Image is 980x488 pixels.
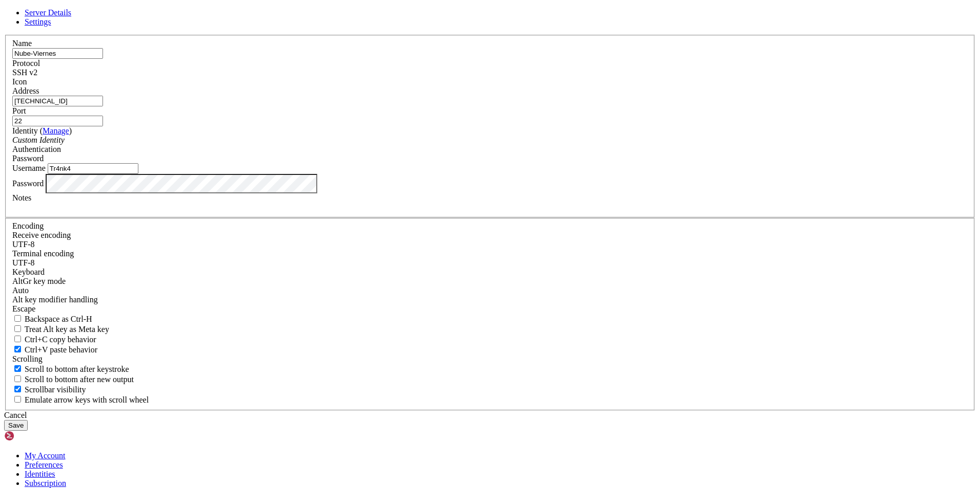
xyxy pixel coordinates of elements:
[12,126,72,135] label: Identity
[12,68,37,77] span: SSH v2
[25,315,92,323] span: Backspace as Ctrl-H
[12,277,66,285] label: Set the expected encoding for data received from the host. If the encodings do not match, visual ...
[12,258,35,267] span: UTF-8
[25,335,96,344] span: Ctrl+C copy behavior
[25,479,66,487] a: Subscription
[12,295,98,304] label: Controls how the Alt key is handled. Escape: Send an ESC prefix. 8-Bit: Add 128 to the typed char...
[12,136,968,145] div: Custom Identity
[12,304,968,314] div: Escape
[25,470,55,478] a: Identities
[43,126,69,135] a: Manage
[14,396,21,403] input: Emulate arrow keys with scroll wheel
[14,336,21,342] input: Ctrl+C copy behavior
[12,365,129,373] label: Whether to scroll to the bottom on any keystroke.
[12,375,134,384] label: Scroll to bottom after new output.
[12,86,39,95] label: Address
[12,48,103,59] input: Server Name
[12,268,45,276] label: Keyboard
[12,286,29,295] span: Auto
[4,431,63,441] img: Shellngn
[12,39,32,48] label: Name
[12,240,968,249] div: UTF-8
[14,375,21,382] input: Scroll to bottom after new output
[12,354,43,363] label: Scrolling
[14,325,21,332] input: Treat Alt key as Meta key
[25,365,129,373] span: Scroll to bottom after keystroke
[12,240,35,249] span: UTF-8
[12,59,40,68] label: Protocol
[25,460,63,469] a: Preferences
[12,77,27,86] label: Icon
[12,179,44,187] label: Password
[14,315,21,322] input: Backspace as Ctrl-H
[12,116,103,126] input: Port Number
[40,126,72,135] span: ( )
[12,106,26,115] label: Port
[14,365,21,372] input: Scroll to bottom after keystroke
[25,385,86,394] span: Scrollbar visibility
[25,17,51,26] a: Settings
[25,8,71,17] a: Server Details
[12,385,86,394] label: The vertical scrollbar mode.
[12,145,61,153] label: Authentication
[12,315,92,323] label: If true, the backspace should send BS ('\x08', aka ^H). Otherwise the backspace key should send '...
[12,221,44,230] label: Encoding
[14,386,21,392] input: Scrollbar visibility
[12,249,74,258] label: The default terminal encoding. ISO-2022 enables character map translations (like graphics maps). ...
[12,164,46,172] label: Username
[12,345,97,354] label: Ctrl+V pastes if true, sends ^V to host if false. Ctrl+Shift+V sends ^V to host if true, pastes i...
[4,420,28,431] button: Save
[14,346,21,352] input: Ctrl+V paste behavior
[25,375,134,384] span: Scroll to bottom after new output
[12,96,103,106] input: Host Name or IP
[12,68,968,77] div: SSH v2
[25,325,109,334] span: Treat Alt key as Meta key
[12,258,968,268] div: UTF-8
[12,304,35,313] span: Escape
[12,395,149,404] label: When using the alternative screen buffer, and DECCKM (Application Cursor Keys) is active, mouse w...
[12,286,968,295] div: Auto
[12,136,65,144] i: Custom Identity
[12,154,968,163] div: Password
[12,231,71,239] label: Set the expected encoding for data received from the host. If the encodings do not match, visual ...
[12,335,96,344] label: Ctrl-C copies if true, send ^C to host if false. Ctrl-Shift-C sends ^C to host if true, copies if...
[12,325,109,334] label: Whether the Alt key acts as a Meta key or as a distinct Alt key.
[25,345,97,354] span: Ctrl+V paste behavior
[48,163,138,174] input: Login Username
[25,395,149,404] span: Emulate arrow keys with scroll wheel
[12,193,31,202] label: Notes
[4,411,976,420] div: Cancel
[25,451,66,460] a: My Account
[12,154,44,163] span: Password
